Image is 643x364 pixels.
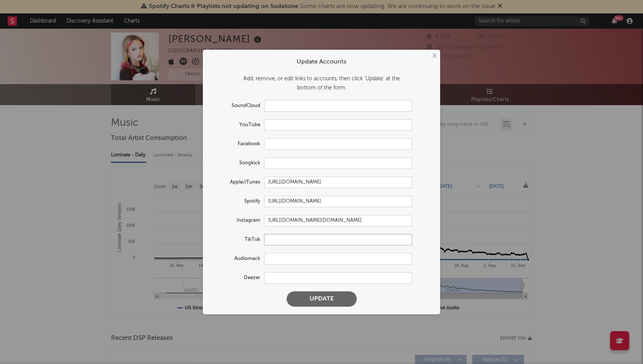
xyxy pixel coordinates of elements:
[211,57,432,67] div: Update Accounts
[211,101,264,110] label: SoundCloud
[211,235,264,244] label: TikTok
[211,140,264,149] label: Facebook
[211,254,264,263] label: Audiomack
[211,159,264,168] label: Songkick
[211,178,264,187] label: Apple/iTunes
[211,120,264,130] label: YouTube
[211,197,264,206] label: Spotify
[211,216,264,225] label: Instagram
[211,74,432,93] div: Add, remove, or edit links to accounts, then click 'Update' at the bottom of the form.
[287,291,357,307] button: Update
[430,52,438,60] button: ×
[211,273,264,283] label: Deezer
